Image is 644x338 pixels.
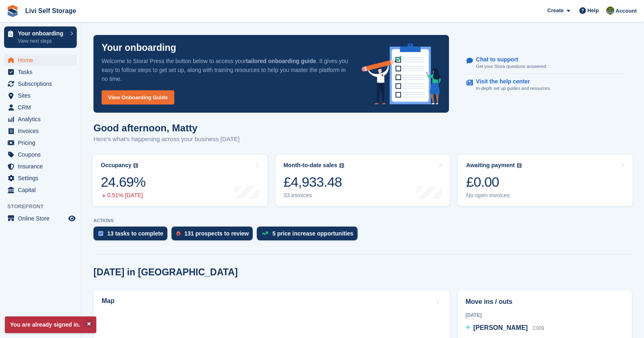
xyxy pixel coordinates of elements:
[18,113,67,125] span: Analytics
[18,102,67,113] span: CRM
[22,4,79,17] a: Livi Self Storage
[466,162,515,169] div: Awaiting payment
[466,323,544,334] a: [PERSON_NAME] C009
[18,55,67,66] span: Home
[18,184,67,196] span: Capital
[517,163,522,168] img: icon-info-grey-7440780725fd019a000dd9b08b2336e03edf1995a4989e88bcd33f0948082b44.svg
[4,172,77,184] a: menu
[171,227,257,244] a: 131 prospects to review
[4,137,77,148] a: menu
[476,85,551,92] p: In-depth set up guides and resources.
[93,135,240,144] p: Here's what's happening across your business [DATE]
[284,162,337,169] div: Month-to-date sales
[18,161,67,172] span: Insurance
[101,174,145,190] div: 24.69%
[284,174,344,190] div: £4,933.48
[4,125,77,137] a: menu
[18,213,67,224] span: Online Store
[4,149,77,160] a: menu
[476,78,544,85] p: Visit the help center
[67,214,77,223] a: Preview store
[176,231,180,236] img: prospect-51fa495bee0391a8d652442698ab0144808aea92771e9ea1ae160a38d050c398.svg
[18,31,66,36] p: Your onboarding
[7,203,81,211] span: Storefront
[4,213,77,224] a: menu
[466,312,624,319] div: [DATE]
[93,122,240,133] h1: Good afternoon, Matty
[133,163,138,168] img: icon-info-grey-7440780725fd019a000dd9b08b2336e03edf1995a4989e88bcd33f0948082b44.svg
[18,137,67,148] span: Pricing
[18,172,67,184] span: Settings
[4,113,77,125] a: menu
[339,163,344,168] img: icon-info-grey-7440780725fd019a000dd9b08b2336e03edf1995a4989e88bcd33f0948082b44.svg
[466,174,522,190] div: £0.00
[18,90,67,101] span: Sites
[606,7,614,15] img: Matty Bulman
[466,192,522,199] div: No open invoices
[458,155,633,206] a: Awaiting payment £0.00 No open invoices
[4,90,77,101] a: menu
[102,43,176,52] p: Your onboarding
[272,230,353,237] div: 5 price increase opportunities
[101,162,131,169] div: Occupancy
[284,192,344,199] div: 33 invoices
[102,57,349,83] p: Welcome to Stora! Press the button below to access your . It gives you easy to follow steps to ge...
[476,63,547,70] p: Get your Stora questions answered.
[4,78,77,89] a: menu
[18,125,67,137] span: Invoices
[362,44,441,105] img: onboarding-info-6c161a55d2c0e0a8cae90662b2fe09162a5109e8cc188191df67fb4f79e88e88.svg
[473,324,528,331] span: [PERSON_NAME]
[466,74,624,96] a: Visit the help center In-depth set up guides and resources.
[476,56,540,63] p: Chat to support
[547,7,564,15] span: Create
[246,58,316,64] strong: tailored onboarding guide
[102,90,174,105] a: View Onboarding Guide
[4,184,77,196] a: menu
[93,155,267,206] a: Occupancy 24.69% 0.51% [DATE]
[466,52,624,74] a: Chat to support Get your Stora questions answered.
[98,231,103,236] img: task-75834270c22a3079a89374b754ae025e5fb1db73e45f91037f5363f120a921f8.svg
[4,161,77,172] a: menu
[18,66,67,78] span: Tasks
[101,192,145,199] div: 0.51% [DATE]
[184,230,249,237] div: 131 prospects to review
[4,55,77,66] a: menu
[18,149,67,160] span: Coupons
[93,267,238,278] h2: [DATE] in [GEOGRAPHIC_DATA]
[18,78,67,89] span: Subscriptions
[18,37,66,45] p: View next steps
[4,102,77,113] a: menu
[257,227,361,244] a: 5 price increase opportunities
[588,7,599,15] span: Help
[93,218,632,223] p: ACTIONS
[93,227,171,244] a: 13 tasks to complete
[532,325,544,331] span: C009
[262,231,268,235] img: price_increase_opportunities-93ffe204e8149a01c8c9dc8f82e8f89637d9d84a8eef4429ea346261dce0b2c0.svg
[275,155,450,206] a: Month-to-date sales £4,933.48 33 invoices
[5,316,96,333] p: You are already signed in.
[107,230,163,237] div: 13 tasks to complete
[102,297,115,305] h2: Map
[4,66,77,78] a: menu
[616,7,637,15] span: Account
[7,5,19,17] img: stora-icon-8386f47178a22dfd0bd8f6a31ec36ba5ce8667c1dd55bd0f319d3a0aa187defe.svg
[4,26,77,48] a: Your onboarding View next steps
[466,297,624,307] h2: Move ins / outs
